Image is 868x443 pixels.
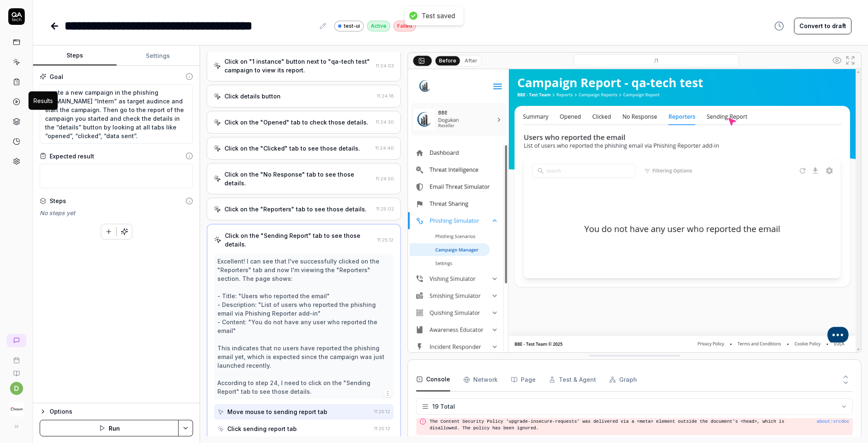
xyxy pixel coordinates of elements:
div: Steps [50,196,66,205]
div: No steps yet [40,208,193,217]
img: Keepnet Logo [9,402,24,417]
time: 11:24:50 [376,176,394,182]
div: Results [33,96,53,105]
time: 11:24:03 [376,63,394,69]
div: Click sending report tab [227,424,297,433]
button: View version history [769,18,789,34]
time: 11:24:40 [375,145,394,151]
a: Documentation [3,364,29,377]
div: Options [50,407,193,417]
button: Options [40,407,193,417]
button: Convert to draft [794,18,851,34]
img: Screenshot [408,69,861,352]
a: Book a call with us [3,350,29,364]
time: 11:24:30 [376,119,394,125]
button: about:srcdoc [817,418,849,425]
button: After [461,56,481,65]
button: Steps [33,46,117,66]
div: Excellent! I can see that I've successfully clicked on the "Reporters" tab and now I'm viewing th... [217,257,390,396]
div: Click on the "No Response" tab to see those details. [224,170,372,187]
time: 11:25:12 [374,409,390,414]
button: Move mouse to sending report tab11:25:12 [214,404,393,419]
button: Open in full screen [844,54,857,67]
button: d [10,382,23,395]
div: Click on the "Reporters" tab to see those details. [224,205,367,213]
div: Failed [393,21,416,31]
button: Test & Agent [549,368,596,391]
a: New conversation [7,334,26,347]
time: 11:25:12 [377,237,393,243]
span: test-ui [344,22,360,30]
time: 11:25:02 [376,206,394,212]
button: Network [463,368,498,391]
div: Move mouse to sending report tab [227,407,327,416]
div: Click on "1 instance" button next to "qa-tech test" campaign to view its report. [224,57,372,74]
div: Click on the "Clicked" tab to see those details. [224,144,360,153]
time: 11:25:12 [374,426,390,431]
div: Active [367,21,390,31]
a: test-ui [334,20,364,31]
div: Click on the "Sending Report" tab to see those details. [225,231,374,249]
button: Graph [609,368,637,391]
time: 11:24:18 [377,93,394,99]
button: Console [416,368,450,391]
button: Settings [117,46,200,66]
div: Expected result [50,152,94,160]
button: Before [436,56,460,65]
pre: The Content Security Policy 'upgrade-insecure-requests' was delivered via a <meta> element outsid... [429,418,849,432]
button: Page [511,368,536,391]
div: Click on the "Opened" tab to check those details. [224,118,368,127]
button: Show all interative elements [830,54,844,67]
button: Run [40,420,179,436]
div: Click details button [224,92,281,101]
button: Click sending report tab11:25:12 [214,421,393,436]
div: Test saved [422,12,455,20]
div: Goal [50,72,63,81]
button: Keepnet Logo [3,395,29,418]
